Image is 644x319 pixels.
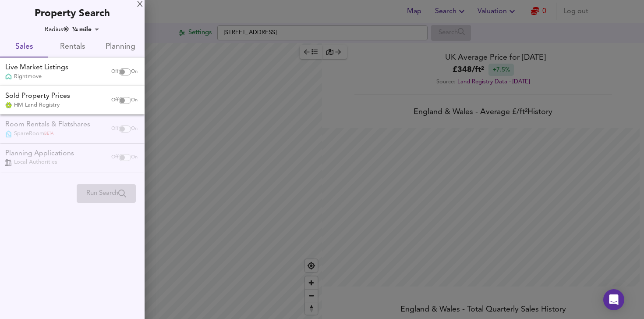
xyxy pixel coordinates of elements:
[5,73,12,81] img: Rightmove
[5,63,68,73] div: Live Market Listings
[603,289,624,310] div: Open Intercom Messenger
[111,68,119,75] span: Off
[131,68,138,75] span: On
[5,91,70,101] div: Sold Property Prices
[5,101,70,109] div: HM Land Registry
[5,102,12,108] img: Land Registry
[137,2,143,8] div: X
[102,40,139,54] span: Planning
[45,25,69,34] div: Radius
[53,40,91,54] span: Rentals
[5,73,68,81] div: Rightmove
[77,184,136,203] div: Please enable at least one data source to run a search
[111,97,119,104] span: Off
[131,97,138,104] span: On
[70,25,102,34] div: ¼ mile
[5,40,43,54] span: Sales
